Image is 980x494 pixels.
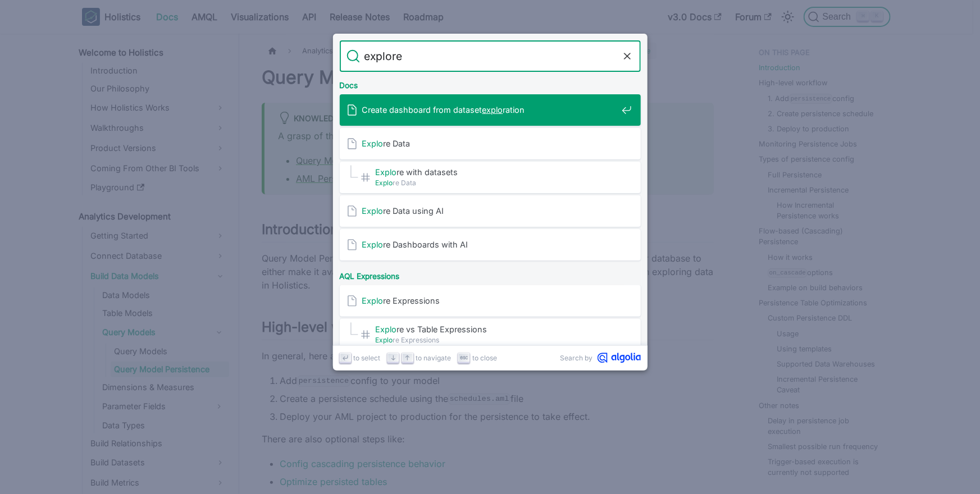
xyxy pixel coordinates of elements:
[362,206,384,216] mark: Explo
[362,239,617,250] span: re Dashboards with AI
[362,295,617,306] span: re Expressions
[354,353,381,363] span: to select
[376,177,617,188] span: re Data
[340,229,641,260] a: Explore Dashboards with AI
[362,139,384,148] mark: Explo
[362,296,384,305] mark: Explo
[376,179,393,187] mark: Explo
[482,105,503,115] mark: explo
[362,240,384,249] mark: Explo
[376,324,617,335] span: re vs Table Expressions​
[340,162,641,193] a: Explore with datasets​Explore Data
[598,353,641,363] svg: Algolia
[560,353,641,363] a: Search byAlgolia
[338,263,643,285] div: AQL Expressions
[376,167,397,177] mark: Explo
[560,353,593,363] span: Search by
[360,40,621,72] input: Search docs
[621,49,634,63] button: Clear the query
[376,167,617,177] span: re with datasets​
[389,354,398,362] svg: Arrow down
[362,138,617,149] span: re Data
[376,324,397,334] mark: Explo
[341,354,349,362] svg: Enter key
[340,94,641,126] a: Create dashboard from datasetexploration
[340,319,641,350] a: Explore vs Table Expressions​Explore Expressions
[403,354,412,362] svg: Arrow up
[460,354,468,362] svg: Escape key
[340,195,641,227] a: Explore Data using AI
[362,205,617,216] span: re Data using AI
[362,104,617,115] span: Create dashboard from dataset ration
[340,128,641,159] a: Explore Data
[473,353,498,363] span: to close
[376,336,393,344] mark: Explo
[340,285,641,317] a: Explore Expressions
[416,353,452,363] span: to navigate
[376,335,617,345] span: re Expressions
[338,72,643,94] div: Docs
